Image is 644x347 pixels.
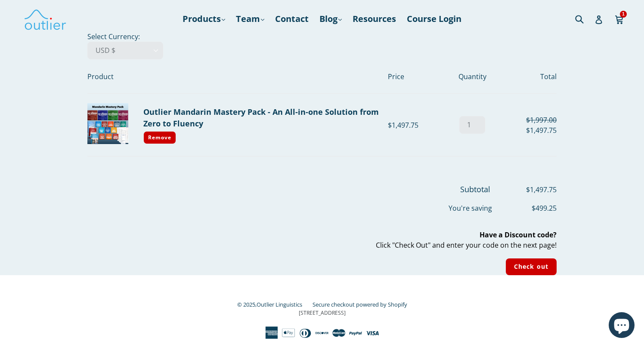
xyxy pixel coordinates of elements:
[499,59,557,94] th: Total
[606,312,637,340] inbox-online-store-chat: Shopify online store chat
[271,11,313,27] a: Contact
[232,11,269,27] a: Team
[506,258,557,275] input: Check out
[446,59,498,94] th: Quantity
[615,9,625,29] a: 1
[573,10,597,28] input: Search
[499,125,557,135] div: $1,497.75
[348,11,400,27] a: Resources
[87,195,557,213] div: You're saving
[492,184,557,195] span: $1,497.75
[620,11,627,17] span: 1
[87,103,128,144] img: Outlier Mandarin Mastery Pack - An All-in-one Solution from Zero to Fluency
[460,184,490,194] span: Subtotal
[402,11,466,27] a: Course Login
[87,230,557,250] p: Click "Check Out" and enter your code on the next page!
[87,59,388,94] th: Product
[492,203,557,213] span: $499.25
[499,115,557,125] div: $1,997.00
[480,230,557,240] b: Have a Discount code?
[64,31,580,275] div: Select Currency:
[388,120,446,130] div: $1,497.75
[315,11,346,27] a: Blog
[143,107,379,129] a: Outlier Mandarin Mastery Pack - An All-in-one Solution from Zero to Fluency
[87,309,557,317] p: [STREET_ADDRESS]
[388,59,446,94] th: Price
[178,11,229,27] a: Products
[24,6,67,31] img: Outlier Linguistics
[143,131,176,144] a: Remove
[313,301,407,308] a: Secure checkout powered by Shopify
[257,301,302,308] a: Outlier Linguistics
[237,301,311,308] small: © 2025,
